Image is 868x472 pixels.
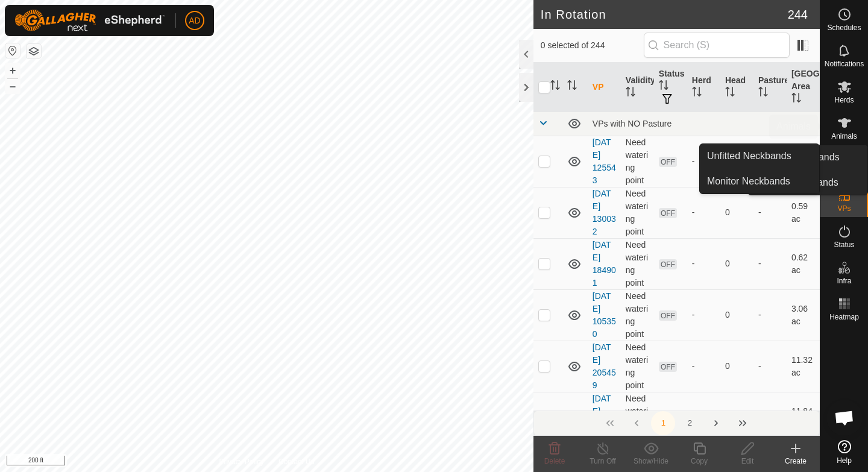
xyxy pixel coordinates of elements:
[825,60,864,68] span: Notifications
[621,238,654,289] td: Need watering point
[753,187,787,238] td: -
[593,394,616,441] a: [DATE] 172722
[753,238,787,289] td: -
[791,95,801,104] p-sorticon: Activate to sort
[5,79,20,93] button: –
[720,187,753,238] td: 0
[731,411,755,435] button: Last Page
[219,456,264,467] a: Privacy Policy
[720,341,753,392] td: 0
[834,96,854,104] span: Herds
[621,63,654,112] th: Validity
[626,89,635,98] p-sorticon: Activate to sort
[621,289,654,341] td: Need watering point
[687,63,720,112] th: Herd
[758,89,768,98] p-sorticon: Activate to sort
[753,289,787,341] td: -
[627,456,675,467] div: Show/Hide
[820,435,868,469] a: Help
[692,309,715,321] div: -
[579,456,627,467] div: Turn Off
[541,7,788,22] h2: In Rotation
[593,137,616,185] a: [DATE] 125543
[654,63,687,112] th: Status
[720,392,753,443] td: 0
[704,411,728,435] button: Next Page
[659,157,677,167] span: OFF
[659,208,677,218] span: OFF
[278,456,314,467] a: Contact Us
[621,136,654,187] td: Need watering point
[787,238,820,289] td: 0.62 ac
[567,82,577,92] p-sorticon: Activate to sort
[723,456,772,467] div: Edit
[588,63,621,112] th: VP
[707,149,791,163] span: Unfitted Neckbands
[787,289,820,341] td: 3.06 ac
[720,238,753,289] td: 0
[550,82,560,92] p-sorticon: Activate to sort
[593,291,616,339] a: [DATE] 105350
[621,392,654,443] td: Need watering point
[593,240,616,288] a: [DATE] 184901
[692,257,715,270] div: -
[787,341,820,392] td: 11.32 ac
[829,313,859,321] span: Heatmap
[692,155,715,168] div: -
[753,63,787,112] th: Pasture
[787,392,820,443] td: 11.84 ac
[14,10,165,31] img: Gallagher Logo
[644,33,790,58] input: Search (S)
[621,187,654,238] td: Need watering point
[692,206,715,219] div: -
[189,14,200,27] span: AD
[837,277,851,285] span: Infra
[707,174,790,189] span: Monitor Neckbands
[541,39,644,52] span: 0 selected of 244
[772,456,820,467] div: Create
[659,310,677,321] span: OFF
[27,44,41,58] button: Map Layers
[787,136,820,187] td: 0.52 ac
[787,63,820,112] th: [GEOGRAPHIC_DATA] Area
[837,205,851,212] span: VPs
[692,360,715,373] div: -
[837,457,852,464] span: Help
[593,119,815,128] div: VPs with NO Pasture
[720,63,753,112] th: Head
[753,341,787,392] td: -
[787,187,820,238] td: 0.59 ac
[753,392,787,443] td: -
[659,82,668,92] p-sorticon: Activate to sort
[826,400,863,436] div: Open chat
[827,24,861,31] span: Schedules
[659,362,677,372] span: OFF
[678,411,702,435] button: 2
[651,411,675,435] button: 1
[692,89,702,98] p-sorticon: Activate to sort
[593,189,616,236] a: [DATE] 130032
[700,169,819,194] a: Monitor Neckbands
[621,341,654,392] td: Need watering point
[5,43,20,58] button: Reset Map
[5,63,20,78] button: +
[659,259,677,269] span: OFF
[753,136,787,187] td: -
[720,136,753,187] td: 0
[834,241,854,248] span: Status
[544,457,565,465] span: Delete
[700,144,819,168] a: Unfitted Neckbands
[593,342,616,390] a: [DATE] 205459
[788,5,808,24] span: 244
[675,456,723,467] div: Copy
[831,133,857,140] span: Animals
[725,89,735,98] p-sorticon: Activate to sort
[720,289,753,341] td: 0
